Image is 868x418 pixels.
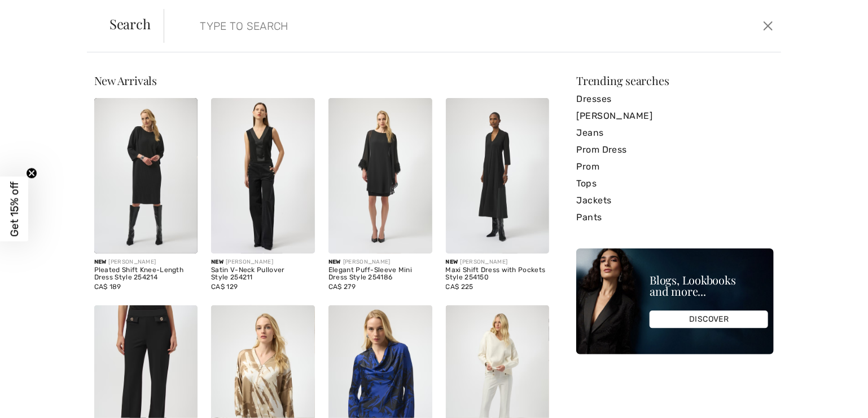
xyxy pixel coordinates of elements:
[8,181,21,237] span: Get 15% off
[328,266,432,282] div: Elegant Puff-Sleeve Mini Dress Style 254186
[94,73,157,88] span: New Arrivals
[328,98,432,254] img: Elegant Puff-Sleeve Mini Dress Style 254186. Black
[576,209,774,226] a: Pants
[446,266,550,282] div: Maxi Shift Dress with Pockets Style 254150
[94,98,198,254] img: Pleated Shift Knee-Length Dress Style 254214. Black
[576,175,774,192] a: Tops
[94,283,121,291] span: CA$ 189
[576,248,774,354] img: Blogs, Lookbooks and more...
[576,192,774,209] a: Jackets
[446,258,550,266] div: [PERSON_NAME]
[211,98,315,254] img: Satin V-Neck Pullover Style 254211. Black
[26,168,37,179] button: Close teaser
[576,91,774,108] a: Dresses
[446,98,550,254] img: Maxi Shift Dress with Pockets Style 254150. Black
[94,259,107,265] span: New
[650,311,768,328] div: DISCOVER
[576,124,774,141] a: Jeans
[576,141,774,158] a: Prom Dress
[25,8,49,18] span: Help
[576,108,774,124] a: [PERSON_NAME]
[94,266,198,282] div: Pleated Shift Knee-Length Dress Style 254214
[446,283,474,291] span: CA$ 225
[211,258,315,266] div: [PERSON_NAME]
[211,283,238,291] span: CA$ 129
[328,259,341,265] span: New
[328,283,356,291] span: CA$ 279
[94,258,198,266] div: [PERSON_NAME]
[760,17,777,35] button: Close
[211,266,315,282] div: Satin V-Neck Pullover Style 254211
[650,275,768,297] div: Blogs, Lookbooks and more...
[109,17,151,30] span: Search
[328,258,432,266] div: [PERSON_NAME]
[576,75,774,86] div: Trending searches
[576,158,774,175] a: Prom
[446,259,458,265] span: New
[191,9,617,43] input: TYPE TO SEARCH
[211,259,223,265] span: New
